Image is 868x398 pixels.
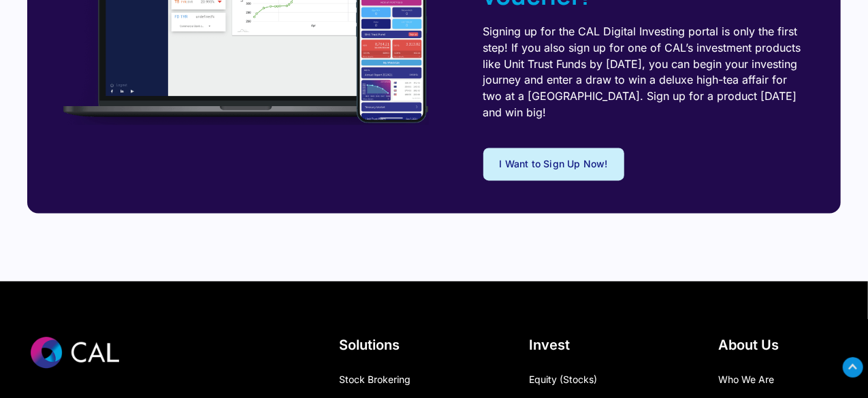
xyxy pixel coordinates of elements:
[718,336,841,355] h4: About Us
[529,374,597,386] a: Equity (Stocks)
[339,336,492,355] h4: Solutions
[529,336,682,355] h4: Invest
[339,374,411,386] a: Stock Brokering
[483,23,806,121] div: Signing up for the CAL Digital Investing portal is only the first step! If you also sign up for o...
[718,374,774,386] a: Who We Are
[483,148,624,181] a: I Want to Sign Up Now!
